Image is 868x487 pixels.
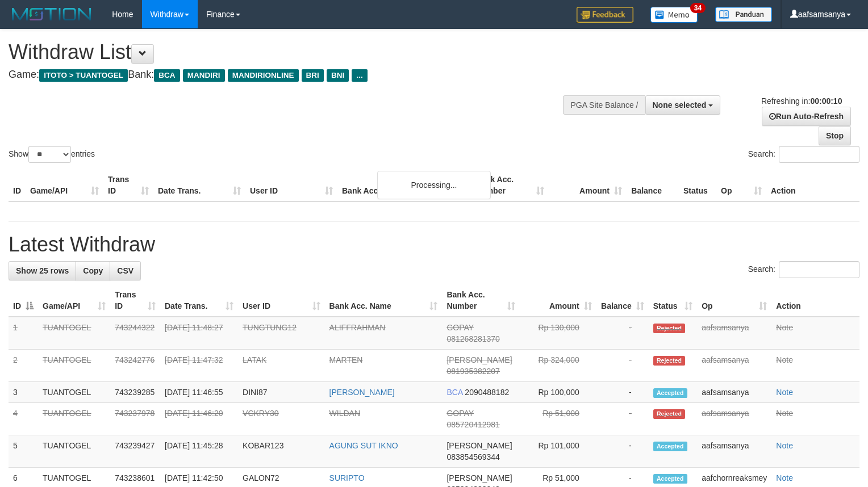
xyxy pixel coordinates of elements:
[160,403,238,435] td: [DATE] 11:46:20
[446,355,512,364] span: [PERSON_NAME]
[596,403,649,435] td: -
[238,382,325,403] td: DINI87
[520,435,596,468] td: Rp 101,000
[653,442,687,451] span: Accepted
[38,284,110,317] th: Game/API: activate to sort column ascending
[28,146,71,163] select: Showentries
[690,3,706,13] span: 34
[442,284,520,317] th: Bank Acc. Number: activate to sort column ascending
[520,317,596,350] td: Rp 130,000
[160,284,238,317] th: Date Trans.: activate to sort column ascending
[715,7,772,22] img: panduan.png
[653,100,707,110] span: None selected
[697,435,771,468] td: aafsamsanya
[810,96,842,106] strong: 00:00:10
[563,95,645,115] div: PGA Site Balance /
[38,350,110,382] td: TUANTOGEL
[776,473,793,482] a: Note
[352,69,367,82] span: ...
[520,350,596,382] td: Rp 324,000
[329,409,360,418] a: WILDAN
[26,169,103,201] th: Game/API
[238,435,325,468] td: KOBAR123
[697,350,771,382] td: aafsamsanya
[38,435,110,468] td: TUANTOGEL
[153,169,245,201] th: Date Trans.
[653,356,685,366] span: Rejected
[329,323,386,332] a: ALIFFRAHMAN
[761,96,842,106] span: Refreshing in:
[325,284,443,317] th: Bank Acc. Name: activate to sort column ascending
[245,169,337,201] th: User ID
[748,146,859,163] label: Search:
[446,441,512,450] span: [PERSON_NAME]
[9,233,859,256] h1: Latest Withdraw
[771,284,859,317] th: Action
[779,146,859,163] input: Search:
[776,409,793,418] a: Note
[776,323,793,332] a: Note
[779,261,859,278] input: Search:
[9,382,38,403] td: 3
[446,388,462,397] span: BCA
[465,388,509,397] span: Copy 2090488182 to clipboard
[446,323,473,332] span: GOPAY
[596,350,649,382] td: -
[329,355,363,364] a: MARTEN
[117,266,133,275] span: CSV
[83,266,103,275] span: Copy
[471,169,549,201] th: Bank Acc. Number
[9,284,38,317] th: ID: activate to sort column descending
[160,435,238,468] td: [DATE] 11:45:28
[776,441,793,450] a: Note
[238,403,325,435] td: VCKRY30
[329,388,395,397] a: [PERSON_NAME]
[697,317,771,350] td: aafsamsanya
[596,317,649,350] td: -
[596,435,649,468] td: -
[697,403,771,435] td: aafsamsanya
[103,169,153,201] th: Trans ID
[819,126,851,145] a: Stop
[596,284,649,317] th: Balance: activate to sort column ascending
[650,7,698,23] img: Button%20Memo.svg
[154,69,180,82] span: BCA
[679,169,716,201] th: Status
[160,350,238,382] td: [DATE] 11:47:32
[38,403,110,435] td: TUANTOGEL
[38,317,110,350] td: TUANTOGEL
[653,324,685,333] span: Rejected
[9,146,95,163] label: Show entries
[446,334,499,343] span: Copy 081268281370 to clipboard
[446,367,499,376] span: Copy 081935382207 to clipboard
[520,284,596,317] th: Amount: activate to sort column ascending
[645,95,721,115] button: None selected
[9,6,95,23] img: MOTION_logo.png
[577,7,633,23] img: Feedback.jpg
[697,284,771,317] th: Op: activate to sort column ascending
[9,317,38,350] td: 1
[38,382,110,403] td: TUANTOGEL
[238,284,325,317] th: User ID: activate to sort column ascending
[766,169,859,201] th: Action
[183,69,225,82] span: MANDIRI
[549,169,627,201] th: Amount
[776,355,793,364] a: Note
[9,350,38,382] td: 2
[776,388,793,397] a: Note
[653,388,687,398] span: Accepted
[337,169,471,201] th: Bank Acc. Name
[110,382,160,403] td: 743239285
[596,382,649,403] td: -
[110,261,141,280] a: CSV
[446,452,499,461] span: Copy 083854569344 to clipboard
[110,284,160,317] th: Trans ID: activate to sort column ascending
[302,69,324,82] span: BRI
[329,441,398,450] a: AGUNG SUT IKNO
[446,473,512,482] span: [PERSON_NAME]
[762,107,851,126] a: Run Auto-Refresh
[160,382,238,403] td: [DATE] 11:46:55
[520,382,596,403] td: Rp 100,000
[9,41,567,64] h1: Withdraw List
[110,350,160,382] td: 743242776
